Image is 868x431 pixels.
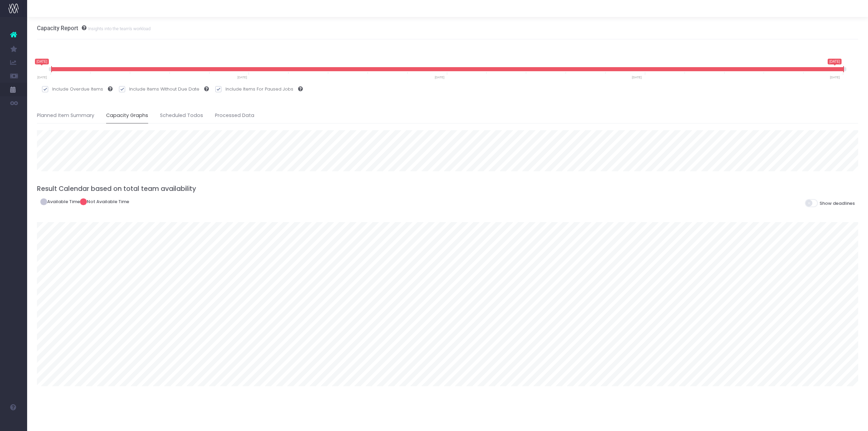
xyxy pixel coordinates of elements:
span: [DATE] [236,76,248,79]
label: Include Items For Paused Jobs [215,86,303,93]
a: Capacity Graphs [106,108,148,123]
span: Show deadlines [820,198,855,207]
span: [DATE] [828,59,842,64]
span: [DATE] [829,76,841,79]
a: Planned Item Summary [37,108,94,123]
span: [DATE] [434,76,445,79]
span: [DATE] [35,59,49,64]
small: Insights into the team's workload [86,25,151,32]
img: images/default_profile_image.png [8,417,19,428]
a: Processed Data [215,108,254,123]
label: Include Items Without Due Date [119,86,209,93]
span: [DATE] [631,76,643,79]
span: Available Time Not Available Time [37,195,448,222]
a: Scheduled Todos [160,108,203,123]
h3: Capacity Report [37,25,151,32]
label: Include Overdue Items [42,86,113,93]
span: [DATE] [36,76,48,79]
h4: Result Calendar based on total team availability [37,185,859,193]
